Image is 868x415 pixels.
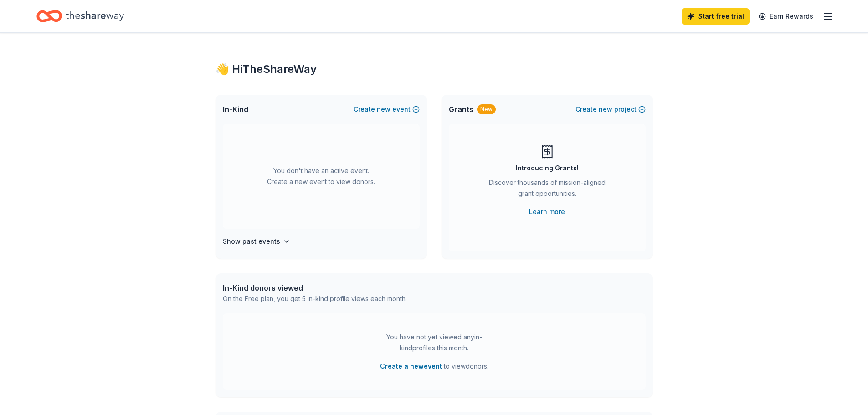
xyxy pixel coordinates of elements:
div: Discover thousands of mission-aligned grant opportunities. [485,177,609,203]
div: 👋 Hi TheShareWay [216,62,653,77]
span: new [599,104,612,115]
div: On the Free plan, you get 5 in-kind profile views each month. [223,293,407,304]
div: You don't have an active event. Create a new event to view donors. [223,124,420,229]
div: New [477,104,496,114]
div: In-Kind donors viewed [223,282,407,293]
span: new [377,104,390,115]
span: to view donors . [380,361,488,372]
span: Grants [449,104,473,115]
a: Home [36,5,124,27]
a: Learn more [529,206,565,217]
div: Introducing Grants! [516,163,579,174]
div: You have not yet viewed any in-kind profiles this month. [377,332,491,354]
button: Createnewproject [575,104,646,115]
a: Earn Rewards [753,8,819,25]
button: Show past events [223,236,290,247]
a: Start free trial [682,8,750,25]
button: Create a newevent [380,361,442,372]
span: In-Kind [223,104,248,115]
h4: Show past events [223,236,280,247]
button: Createnewevent [354,104,420,115]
